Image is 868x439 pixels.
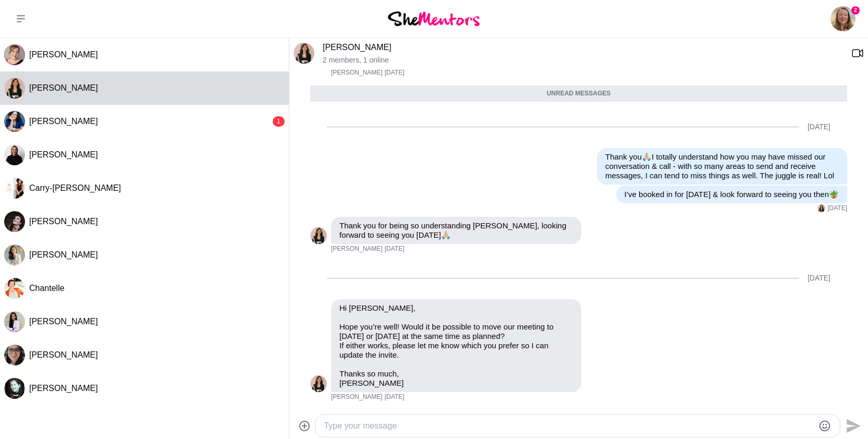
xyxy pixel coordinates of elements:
[294,43,314,64] div: Mariana Queiroz
[4,245,25,265] img: J
[29,284,65,292] span: Chantelle
[851,6,860,15] span: 2
[323,43,392,52] a: [PERSON_NAME]
[29,150,98,159] span: [PERSON_NAME]
[830,6,855,31] img: Tammy McCann
[273,116,285,127] div: 1
[4,144,25,165] img: C
[817,204,825,212] img: M
[4,178,25,199] div: Carry-Louise Hansell
[310,86,847,102] div: Unread messages
[388,11,480,26] img: She Mentors Logo
[4,345,25,365] img: P
[4,278,25,299] img: C
[29,317,98,326] span: [PERSON_NAME]
[830,6,855,31] a: Tammy McCann2
[385,69,405,77] time: 2025-08-25T11:03:34.196Z
[4,111,25,132] img: A
[4,345,25,365] div: Pratibha Singh
[310,227,327,244] img: M
[29,50,98,59] span: [PERSON_NAME]
[4,311,25,332] div: Himani
[323,56,843,65] p: 2 members , 1 online
[4,111,25,132] div: Amanda Ewin
[441,230,451,239] span: 🙏🏼
[4,44,25,65] img: R
[29,184,121,192] span: Carry-[PERSON_NAME]
[642,152,652,161] span: 🙏🏼
[29,217,98,226] span: [PERSON_NAME]
[840,414,864,437] button: Send
[4,211,25,232] img: C
[4,378,25,399] img: P
[331,69,383,77] span: [PERSON_NAME]
[339,221,573,240] p: Thank you for being so understanding [PERSON_NAME], looking forward to seeing you [DATE]
[294,43,314,64] img: M
[29,83,98,92] span: [PERSON_NAME]
[310,375,327,392] img: M
[331,245,383,253] span: [PERSON_NAME]
[324,420,814,432] textarea: Type your message
[625,190,839,199] p: I’ve booked in for [DATE] & look forward to seeing you then
[4,78,25,99] img: M
[339,303,573,313] p: Hi [PERSON_NAME],
[29,384,98,393] span: [PERSON_NAME]
[331,393,383,401] span: [PERSON_NAME]
[827,204,847,213] time: 2025-08-27T00:46:38.374Z
[29,250,98,259] span: [PERSON_NAME]
[817,204,825,212] div: Mariana Queiroz
[4,44,25,65] div: Ruth Slade
[29,117,98,126] span: [PERSON_NAME]
[339,322,573,360] p: Hope you’re well! Would it be possible to move our meeting to [DATE] or [DATE] at the same time a...
[818,420,831,432] button: Emoji picker
[4,278,25,299] div: Chantelle
[4,245,25,265] div: Jen Gautier
[339,369,573,388] p: Thanks so much, [PERSON_NAME]
[808,123,830,131] div: [DATE]
[4,211,25,232] div: Casey Aubin
[385,245,405,253] time: 2025-08-27T05:42:18.786Z
[310,375,327,392] div: Mariana Queiroz
[4,311,25,332] img: H
[29,350,98,359] span: [PERSON_NAME]
[829,190,839,199] span: 🪴
[310,227,327,244] div: Mariana Queiroz
[4,178,25,199] img: C
[4,144,25,165] div: Cara Gleeson
[385,393,405,401] time: 2025-08-31T00:43:04.839Z
[4,378,25,399] div: Paula Kerslake
[808,274,830,283] div: [DATE]
[4,78,25,99] div: Mariana Queiroz
[605,152,839,180] p: Thank you I totally understand how you may have missed our conversation & call - with so many are...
